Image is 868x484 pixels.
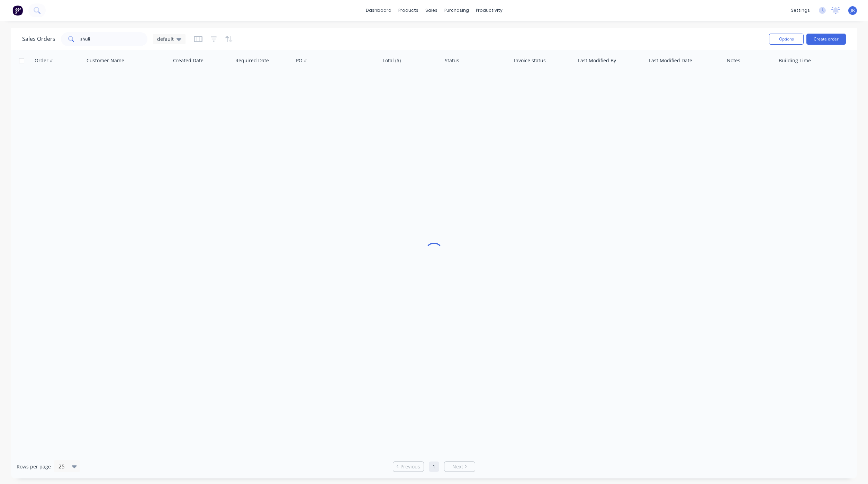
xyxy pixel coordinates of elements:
div: products [395,5,422,16]
span: JR [851,7,855,14]
a: dashboard [362,5,395,16]
a: Previous page [393,463,424,470]
button: Create order [806,34,846,45]
span: Previous [400,463,420,470]
div: Total ($) [382,57,401,64]
div: Required Date [235,57,269,64]
input: Search... [80,32,148,46]
div: Status [445,57,459,64]
a: Next page [444,463,475,470]
a: Page 1 is your current page [429,461,439,472]
span: Next [452,463,463,470]
h1: Sales Orders [22,36,55,42]
div: settings [787,5,813,16]
div: productivity [472,5,506,16]
div: Building Time [779,57,811,64]
div: Last Modified By [578,57,616,64]
div: Notes [727,57,740,64]
img: Factory [12,5,23,16]
span: Rows per page [17,463,51,470]
div: sales [422,5,441,16]
div: Created Date [173,57,204,64]
span: default [157,35,174,43]
div: Order # [35,57,53,64]
button: Options [769,34,804,45]
div: PO # [296,57,307,64]
div: Invoice status [514,57,546,64]
div: Customer Name [87,57,124,64]
div: Last Modified Date [649,57,692,64]
ul: Pagination [390,461,478,472]
div: purchasing [441,5,472,16]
